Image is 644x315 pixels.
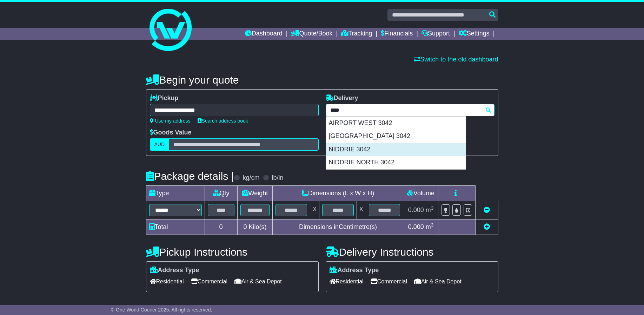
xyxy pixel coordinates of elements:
a: Search address book [198,118,248,124]
label: kg/cm [243,174,259,182]
a: Financials [381,28,413,40]
td: Volume [403,186,438,201]
a: Settings [459,28,490,40]
label: lb/in [272,174,283,182]
span: Residential [330,276,364,287]
a: Remove this item [484,206,490,214]
a: Dashboard [245,28,283,40]
td: Dimensions in Centimetre(s) [273,219,403,235]
span: Air & Sea Depot [414,276,462,287]
td: Weight [237,186,273,201]
span: 0.000 [408,206,424,214]
div: AIRPORT WEST 3042 [326,117,466,130]
h4: Begin your quote [146,74,498,86]
typeahead: Please provide city [326,104,494,116]
h4: Delivery Instructions [326,246,498,258]
h4: Pickup Instructions [146,246,319,258]
span: Commercial [191,276,227,287]
span: Commercial [371,276,407,287]
span: m [426,206,434,214]
div: NIDDRIE 3042 [326,143,466,156]
span: m [426,223,434,230]
sup: 3 [431,205,434,211]
td: Dimensions (L x W x H) [273,186,403,201]
div: NIDDRIE NORTH 3042 [326,156,466,169]
td: 0 [205,219,237,235]
span: © One World Courier 2025. All rights reserved. [111,307,212,313]
a: Support [421,28,450,40]
label: Address Type [330,267,379,274]
h4: Package details | [146,170,234,182]
label: Address Type [150,267,199,274]
a: Use my address [150,118,191,124]
td: x [310,201,319,219]
span: Residential [150,276,184,287]
a: Add new item [484,223,490,230]
td: Type [146,186,205,201]
td: Total [146,219,205,235]
span: 0 [243,223,247,230]
td: x [357,201,366,219]
label: Goods Value [150,129,192,137]
td: Kilo(s) [237,219,273,235]
a: Quote/Book [291,28,332,40]
sup: 3 [431,222,434,228]
label: Delivery [326,94,358,102]
a: Tracking [341,28,372,40]
label: Pickup [150,94,179,102]
a: Switch to the old dashboard [414,56,498,63]
span: Air & Sea Depot [234,276,282,287]
td: Qty [205,186,237,201]
span: 0.000 [408,223,424,230]
div: [GEOGRAPHIC_DATA] 3042 [326,130,466,143]
label: AUD [150,138,170,151]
